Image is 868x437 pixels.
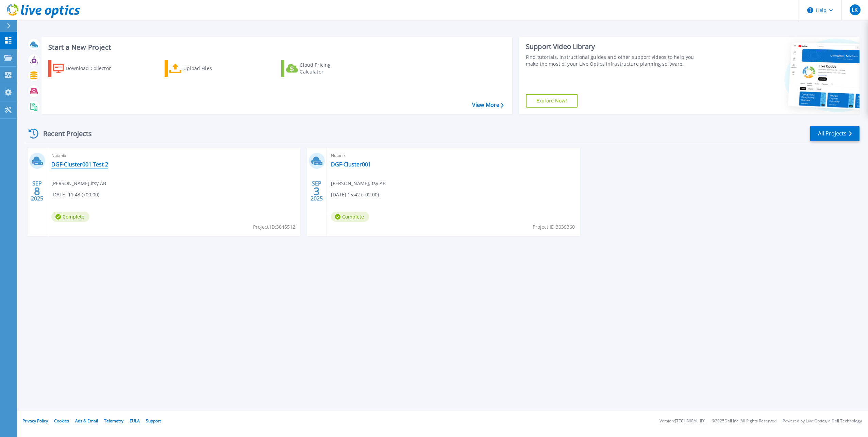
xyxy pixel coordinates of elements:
[253,223,295,231] span: Project ID: 3045512
[331,180,386,187] span: [PERSON_NAME] , itsy AB
[533,223,575,231] span: Project ID: 3039360
[51,212,89,222] span: Complete
[26,125,101,142] div: Recent Projects
[31,179,44,204] div: SEP 2025
[526,42,702,51] div: Support Video Library
[104,418,123,424] a: Telemetry
[146,418,161,424] a: Support
[48,60,124,77] a: Download Collector
[51,180,106,187] span: [PERSON_NAME] , itsy AB
[310,179,323,204] div: SEP 2025
[75,418,98,424] a: Ads & Email
[810,126,859,141] a: All Projects
[51,152,296,159] span: Nutanix
[300,62,354,75] div: Cloud Pricing Calculator
[331,152,576,159] span: Nutanix
[314,188,320,194] span: 3
[331,212,369,222] span: Complete
[852,7,858,13] span: LK
[526,94,578,108] a: Explore Now!
[331,161,371,168] a: DGF-Cluster001
[281,60,357,77] a: Cloud Pricing Calculator
[51,191,99,198] span: [DATE] 11:43 (+00:00)
[165,60,240,77] a: Upload Files
[22,418,48,424] a: Privacy Policy
[331,191,379,198] span: [DATE] 15:42 (+02:00)
[526,54,702,67] div: Find tutorials, instructional guides and other support videos to help you make the most of your L...
[712,419,777,423] li: © 2025 Dell Inc. All Rights Reserved
[48,44,503,51] h3: Start a New Project
[66,62,120,75] div: Download Collector
[183,62,238,75] div: Upload Files
[783,419,862,423] li: Powered by Live Optics, a Dell Technology
[34,188,40,194] span: 8
[130,418,140,424] a: EULA
[54,418,69,424] a: Cookies
[472,102,504,108] a: View More
[660,419,705,423] li: Version: [TECHNICAL_ID]
[51,161,108,168] a: DGF-Cluster001 Test 2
